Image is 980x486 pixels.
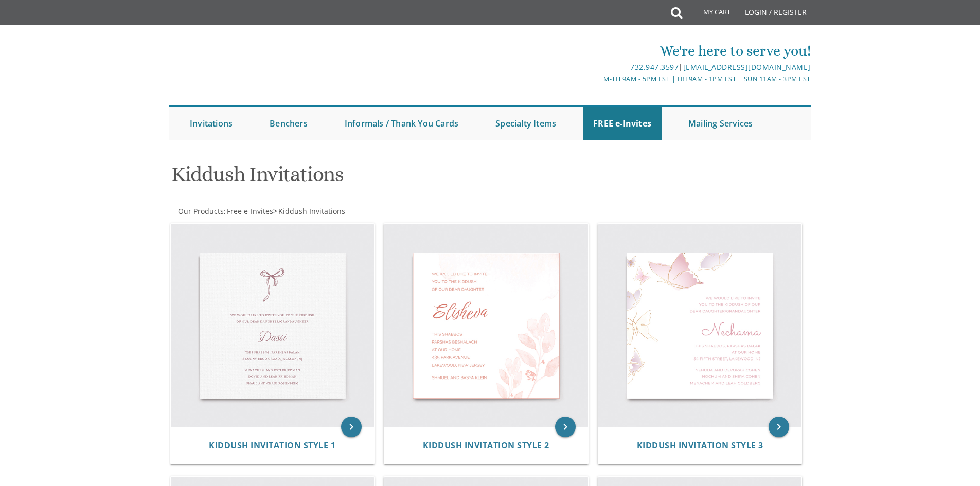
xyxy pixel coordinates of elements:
a: Benchers [259,107,318,140]
div: | [384,61,811,74]
div: : [169,206,490,217]
a: Specialty Items [485,107,566,140]
a: Kiddush Invitations [277,206,345,216]
h1: Kiddush Invitations [171,163,591,193]
a: Kiddush Invitation Style 3 [637,441,763,451]
a: Informals / Thank You Cards [334,107,469,140]
a: Kiddush Invitation Style 2 [423,441,549,451]
a: [EMAIL_ADDRESS][DOMAIN_NAME] [683,62,811,72]
a: Free e-Invites [226,206,273,216]
a: Our Products [177,206,224,216]
span: Free e-Invites [227,206,273,216]
span: Kiddush Invitation Style 2 [423,440,549,451]
a: FREE e-Invites [583,107,662,140]
div: M-Th 9am - 5pm EST | Fri 9am - 1pm EST | Sun 11am - 3pm EST [384,74,811,84]
img: Kiddush Invitation Style 1 [171,224,375,427]
a: keyboard_arrow_right [769,417,789,437]
a: Invitations [180,107,243,140]
a: Mailing Services [678,107,763,140]
a: Kiddush Invitation Style 1 [209,441,335,451]
a: My Cart [681,1,738,27]
span: Kiddush Invitation Style 3 [637,440,763,451]
img: Kiddush Invitation Style 2 [384,224,588,427]
a: 732.947.3597 [630,62,679,72]
img: Kiddush Invitation Style 3 [598,224,802,427]
a: keyboard_arrow_right [341,417,362,437]
span: Kiddush Invitations [278,206,345,216]
a: keyboard_arrow_right [555,417,576,437]
span: > [273,206,345,216]
div: We're here to serve you! [384,41,811,61]
span: Kiddush Invitation Style 1 [209,440,335,451]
